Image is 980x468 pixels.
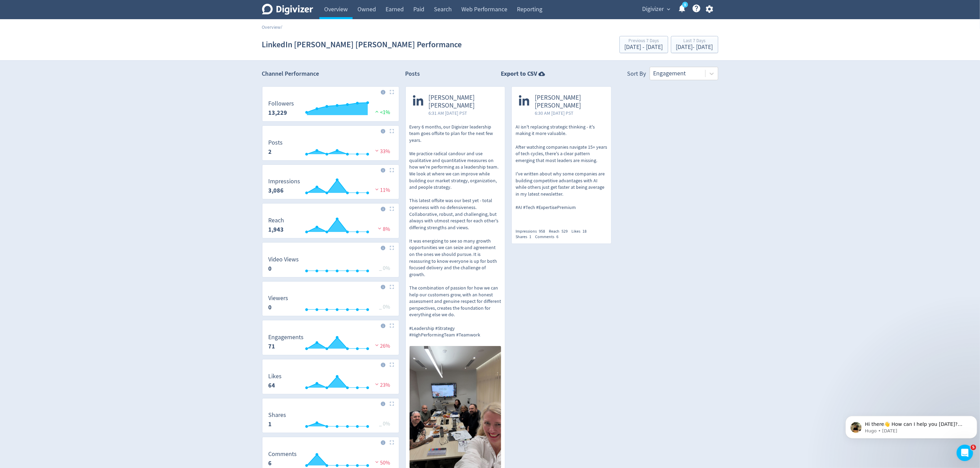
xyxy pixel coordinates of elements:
[269,381,275,390] strong: 64
[571,229,590,234] div: Likes
[269,342,275,350] strong: 71
[374,109,380,114] img: positive-performance.svg
[619,36,668,53] button: Previous 7 Days[DATE] - [DATE]
[642,4,664,15] span: Digivizer
[376,226,383,231] img: negative-performance.svg
[374,459,390,466] span: 50%
[625,44,663,50] div: [DATE] - [DATE]
[281,24,283,30] span: /
[265,373,396,391] svg: Likes 64
[265,139,396,158] svg: Posts 2
[269,256,299,263] dt: Video Views
[501,70,537,78] strong: Export to CSV
[535,234,562,240] div: Comments
[390,207,394,211] img: Placeholder
[582,229,587,234] span: 18
[562,229,568,234] span: 529
[390,246,394,250] img: Placeholder
[556,234,558,239] span: 6
[410,124,501,338] p: Every 6 months, our Digivizer leadership team goes offsite to plan for the next few years. We pra...
[671,36,718,53] button: Last 7 Days[DATE]- [DATE]
[516,229,549,234] div: Impressions
[265,178,396,196] svg: Impressions 3,086
[390,90,394,94] img: Placeholder
[269,139,283,147] dt: Posts
[516,234,535,240] div: Shares
[265,412,396,430] svg: Shares 1
[535,110,604,116] span: 6:30 AM [DATE] PST
[269,372,282,380] dt: Likes
[390,440,394,445] img: Placeholder
[627,70,646,80] div: Sort By
[269,217,284,224] dt: Reach
[512,87,611,223] a: [PERSON_NAME] [PERSON_NAME]6:30 AM [DATE] PSTAI isn't replacing strategic thinking - it's making ...
[374,343,390,349] span: 26%
[676,38,713,44] div: Last 7 Days
[971,445,976,450] span: 5
[549,229,571,234] div: Reach
[676,44,713,50] div: [DATE] - [DATE]
[429,94,498,110] span: [PERSON_NAME] [PERSON_NAME]
[265,100,396,119] svg: Followers 13,229
[269,186,284,195] strong: 3,086
[374,109,390,116] span: <1%
[374,187,380,192] img: negative-performance.svg
[262,70,399,78] h2: Channel Performance
[269,148,272,156] strong: 2
[374,148,380,153] img: negative-performance.svg
[269,264,272,273] strong: 0
[374,187,390,194] span: 11%
[269,459,272,467] strong: 6
[262,24,281,30] a: Overview
[535,94,604,110] span: [PERSON_NAME] [PERSON_NAME]
[265,217,396,235] svg: Reach 1,943
[269,109,287,117] strong: 13,229
[390,323,394,328] img: Placeholder
[269,333,304,341] dt: Engagements
[516,124,607,211] p: AI isn't replacing strategic thinking - it's making it more valuable. After watching companies na...
[390,168,394,172] img: Placeholder
[379,420,390,427] span: _ 0%
[374,382,390,389] span: 23%
[684,2,686,7] text: 5
[269,420,272,428] strong: 1
[957,445,973,461] iframe: Intercom live chat
[682,2,688,8] a: 5
[405,70,420,80] h2: Posts
[269,100,294,108] dt: Followers
[374,343,380,348] img: negative-performance.svg
[390,285,394,289] img: Placeholder
[269,303,272,311] strong: 0
[374,459,380,465] img: negative-performance.svg
[843,402,980,449] iframe: Intercom notifications message
[374,148,390,155] span: 33%
[269,411,286,419] dt: Shares
[390,402,394,406] img: Placeholder
[269,450,297,458] dt: Comments
[269,177,300,185] dt: Impressions
[262,34,462,56] h1: LinkedIn [PERSON_NAME] [PERSON_NAME] Performance
[379,304,390,310] span: _ 0%
[265,256,396,274] svg: Video Views 0
[390,362,394,367] img: Placeholder
[265,334,396,352] svg: Engagements 71
[265,295,396,313] svg: Viewers 0
[539,229,545,234] span: 958
[529,234,531,239] span: 1
[625,38,663,44] div: Previous 7 Days
[666,6,672,12] span: expand_more
[390,129,394,133] img: Placeholder
[269,294,288,302] dt: Viewers
[640,4,672,15] button: Digivizer
[269,225,284,234] strong: 1,943
[379,265,390,272] span: _ 0%
[376,226,390,233] span: 8%
[374,382,380,387] img: negative-performance.svg
[429,110,498,116] span: 6:31 AM [DATE] PST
